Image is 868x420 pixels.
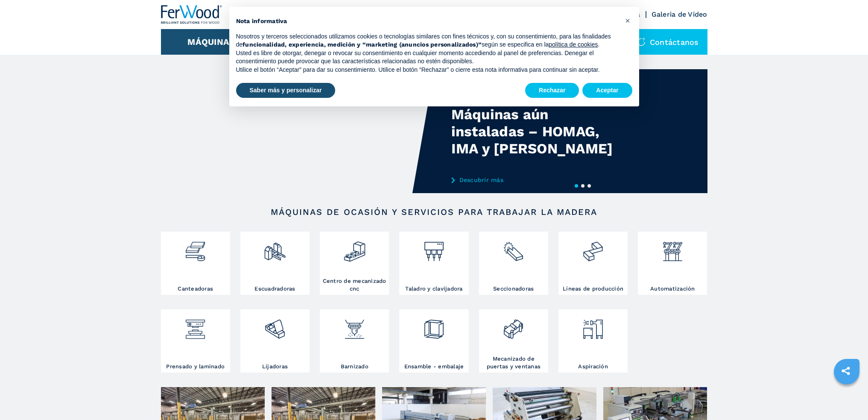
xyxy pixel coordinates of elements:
[263,311,286,341] img: levigatrici_2.png
[835,360,856,382] a: sharethis
[254,285,295,293] h3: Escuadradoras
[343,234,366,263] img: centro_di_lavoro_cnc_2.png
[628,29,707,55] div: Contáctanos
[558,232,628,295] a: Líneas de producción
[451,176,619,183] a: Descubrir más
[236,66,619,74] p: Utilice el botón “Aceptar” para dar su consentimiento. Utilice el botón “Rechazar” o cierre esta ...
[161,5,222,24] img: Ferwood
[404,363,464,370] h3: Ensamble - embalaje
[575,184,578,188] button: 1
[236,83,336,98] button: Saber más y personalizar
[262,363,288,370] h3: Lijadoras
[479,232,548,295] a: Seccionadoras
[240,232,310,295] a: Escuadradoras
[341,363,368,370] h3: Barnizado
[621,14,635,27] button: Cerrar esta nota informativa
[502,234,525,263] img: sezionatrici_2.png
[558,309,628,373] a: Aspiración
[161,309,230,373] a: Prensado y laminado
[525,83,579,98] button: Rechazar
[582,311,604,341] img: aspirazione_1.png
[166,363,225,370] h3: Prensado y laminado
[320,309,389,373] a: Barnizado
[184,311,207,341] img: pressa-strettoia.png
[549,41,598,48] a: política de cookies
[187,37,235,47] button: Máquinas
[188,207,680,217] h2: Máquinas de ocasión y servicios para trabajar la madera
[661,234,684,263] img: automazione.png
[638,232,707,295] a: Automatización
[322,277,387,293] h3: Centro de mecanizado cnc
[161,69,434,193] video: Your browser does not support the video tag.
[240,309,310,373] a: Lijadoras
[582,83,632,98] button: Aceptar
[236,49,619,66] p: Usted es libre de otorgar, denegar o revocar su consentimiento en cualquier momento accediendo al...
[178,285,213,293] h3: Canteadoras
[423,234,445,263] img: foratrici_inseritrici_2.png
[578,363,608,370] h3: Aspiración
[320,232,389,295] a: Centro de mecanizado cnc
[343,311,366,341] img: verniciatura_1.png
[652,10,707,18] a: Galeria de Video
[650,285,695,293] h3: Automatización
[236,32,619,49] p: Nosotros y terceros seleccionados utilizamos cookies o tecnologías similares con fines técnicos y...
[399,232,468,295] a: Taladro y clavijadora
[243,41,482,48] strong: funcionalidad, experiencia, medición y “marketing (anuncios personalizados)”
[493,285,534,293] h3: Seccionadoras
[625,15,630,26] span: ×
[563,285,623,293] h3: Líneas de producción
[423,311,445,341] img: montaggio_imballaggio_2.png
[581,184,585,188] button: 2
[582,234,604,263] img: linee_di_produzione_2.png
[161,232,230,295] a: Canteadoras
[587,184,591,188] button: 3
[236,17,619,26] h2: Nota informativa
[481,355,546,370] h3: Mecanizado de puertas y ventanas
[184,234,207,263] img: bordatrici_1.png
[399,309,468,373] a: Ensamble - embalaje
[405,285,462,293] h3: Taladro y clavijadora
[479,309,548,373] a: Mecanizado de puertas y ventanas
[832,382,862,414] iframe: Chat
[263,234,286,263] img: squadratrici_2.png
[502,311,525,341] img: lavorazione_porte_finestre_2.png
